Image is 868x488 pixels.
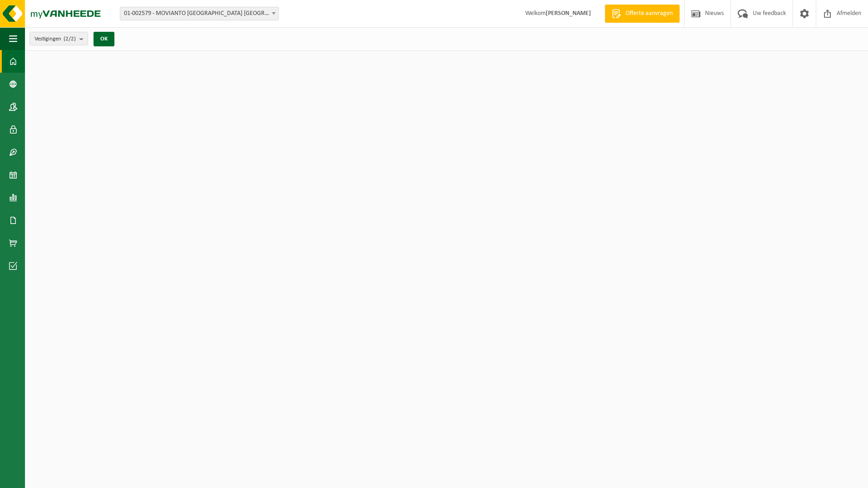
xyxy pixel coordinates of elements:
[623,9,675,18] span: Offerte aanvragen
[546,10,591,17] strong: [PERSON_NAME]
[94,32,114,46] button: OK
[35,32,76,46] span: Vestigingen
[120,7,279,20] span: 01-002579 - MOVIANTO BELGIUM NV - EREMBODEGEM
[64,36,76,42] count: (2/2)
[30,32,88,45] button: Vestigingen(2/2)
[605,5,680,23] a: Offerte aanvragen
[120,7,278,20] span: 01-002579 - MOVIANTO BELGIUM NV - EREMBODEGEM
